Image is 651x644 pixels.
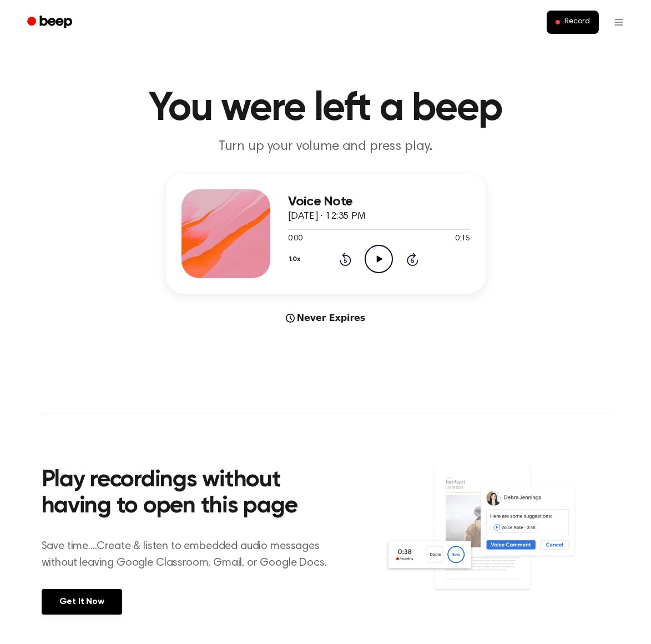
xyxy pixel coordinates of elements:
[547,11,598,34] button: Record
[564,17,589,27] span: Record
[166,311,486,325] div: Never Expires
[42,89,610,129] h1: You were left a beep
[385,464,609,613] img: Voice Comments on Docs and Recording Widget
[605,9,632,36] button: Open menu
[288,233,302,245] span: 0:00
[42,467,341,520] h2: Play recordings without having to open this page
[288,194,470,209] h3: Voice Note
[42,538,341,571] p: Save time....Create & listen to embedded audio messages without leaving Google Classroom, Gmail, ...
[19,12,82,33] a: Beep
[288,250,305,269] button: 1.0x
[113,138,539,156] p: Turn up your volume and press play.
[42,589,122,615] a: Get It Now
[288,212,366,222] span: [DATE] · 12:35 PM
[455,233,470,245] span: 0:15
